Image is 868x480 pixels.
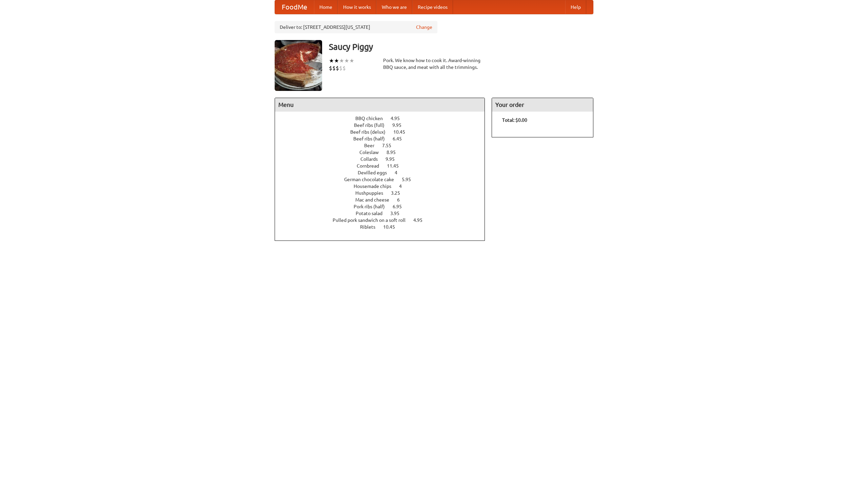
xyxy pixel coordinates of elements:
span: Cornbread [357,163,386,169]
li: ★ [349,57,354,64]
span: 6.95 [393,204,409,209]
a: Help [565,0,586,14]
a: Home [314,0,338,14]
a: How it works [338,0,376,14]
span: 10.45 [393,129,412,135]
a: Beef ribs (delux) 10.45 [350,129,418,135]
span: Riblets [360,224,382,230]
div: Pork. We know how to cook it. Award-winning BBQ sauce, and meat with all the trimmings. [383,57,485,71]
span: 11.45 [387,163,406,169]
li: ★ [334,57,339,64]
a: Beer 7.55 [364,143,404,148]
span: Devilled eggs [358,170,394,175]
span: Beef ribs (delux) [350,129,392,135]
a: Collards 9.95 [360,156,407,162]
a: Riblets 10.45 [360,224,408,230]
h4: Your order [492,98,593,112]
a: Who we are [376,0,412,14]
span: Collards [360,156,384,162]
span: Mac and cheese [355,197,396,203]
b: Total: $0.00 [502,117,527,123]
a: Potato salad 3.95 [356,211,412,216]
span: Hushpuppies [355,190,390,196]
span: 7.55 [382,143,398,148]
li: ★ [344,57,349,64]
li: $ [329,64,332,72]
span: Beef ribs (half) [353,136,392,141]
a: Change [416,24,432,31]
span: 4.95 [413,217,429,223]
span: 9.95 [386,156,401,162]
span: 3.95 [390,211,406,216]
span: 8.95 [387,150,402,155]
a: Beef ribs (half) 6.45 [353,136,414,141]
a: Cornbread 11.45 [357,163,411,169]
span: 3.25 [391,190,407,196]
a: Hushpuppies 3.25 [355,190,413,196]
a: FoodMe [275,0,314,14]
a: Beef ribs (full) 9.95 [354,122,414,128]
a: Devilled eggs 4 [358,170,410,175]
li: $ [342,64,346,72]
a: Pork ribs (half) 6.95 [354,204,414,209]
li: $ [339,64,342,72]
span: Pulled pork sandwich on a soft roll [333,217,412,223]
span: 10.45 [383,224,402,230]
span: Coleslaw [359,150,386,155]
a: Pulled pork sandwich on a soft roll 4.95 [333,217,435,223]
span: BBQ chicken [355,116,390,121]
span: 6 [397,197,407,203]
h4: Menu [275,98,485,112]
span: 9.95 [392,122,408,128]
li: $ [332,64,336,72]
h3: Saucy Piggy [329,40,593,54]
div: Deliver to: [STREET_ADDRESS][US_STATE] [275,21,437,33]
a: Recipe videos [412,0,453,14]
span: Housemade chips [354,184,398,189]
span: Pork ribs (half) [354,204,392,209]
span: 4 [395,170,404,175]
img: angular.jpg [275,40,322,91]
a: Housemade chips 4 [354,184,414,189]
a: German chocolate cake 5.95 [344,177,423,182]
span: 5.95 [402,177,418,182]
span: 4.95 [391,116,407,121]
span: Beef ribs (full) [354,122,391,128]
a: Mac and cheese 6 [355,197,412,203]
span: 6.45 [393,136,409,141]
span: German chocolate cake [344,177,401,182]
span: Beer [364,143,381,148]
a: Coleslaw 8.95 [359,150,408,155]
li: ★ [339,57,344,64]
a: BBQ chicken 4.95 [355,116,412,121]
li: $ [336,64,339,72]
span: Potato salad [356,211,389,216]
span: 4 [399,184,409,189]
li: ★ [329,57,334,64]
